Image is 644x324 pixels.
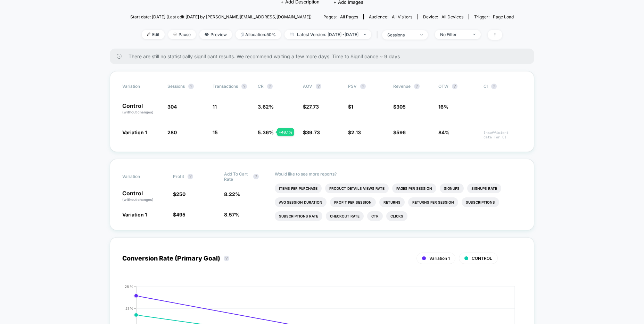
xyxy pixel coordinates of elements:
span: Variation 1 [122,212,147,218]
img: calendar [290,33,294,36]
button: ? [188,84,194,89]
span: 3.62 % [258,104,274,110]
span: OTW [438,84,477,89]
span: 250 [176,191,185,197]
span: 16% [438,104,448,110]
span: $ [303,104,319,110]
li: Avg Session Duration [275,197,327,207]
span: Device: [418,14,469,19]
li: Signups [440,184,464,193]
div: sessions [387,32,415,37]
button: ? [241,84,247,89]
span: all devices [441,14,463,19]
span: (without changes) [122,197,154,202]
button: ? [491,84,497,89]
p: Control [122,103,160,115]
img: end [420,34,423,35]
img: edit [147,33,150,36]
span: $ [303,129,320,135]
div: + 48.1 % [277,128,294,136]
span: $ [173,212,185,218]
li: Profit Per Session [330,197,376,207]
span: CONTROL [472,256,492,261]
button: ? [267,84,273,89]
button: ? [414,84,420,89]
span: 596 [396,129,406,135]
li: Subscriptions Rate [275,211,322,221]
span: AOV [303,84,312,89]
img: end [364,34,366,35]
span: Allocation: 50% [236,30,281,39]
span: $ [173,191,185,197]
img: end [473,34,476,35]
button: ? [360,84,366,89]
span: Sessions [167,84,185,89]
span: 8.57 % [224,212,240,218]
div: Pages: [323,14,358,19]
span: Insufficient data for CI [484,130,522,139]
span: Variation [122,84,160,89]
button: ? [452,84,457,89]
span: Variation [122,171,160,182]
li: Pages Per Session [392,184,436,193]
img: end [173,33,177,36]
span: Add To Cart Rate [224,171,250,182]
li: Product Details Views Rate [325,184,389,193]
span: 5.36 % [258,129,274,135]
span: There are still no statistically significant results. We recommend waiting a few more days . Time... [129,53,520,59]
span: Pause [168,30,196,39]
span: 15 [213,129,218,135]
div: Trigger: [474,14,514,19]
tspan: 28 % [125,284,133,288]
li: Checkout Rate [326,211,364,221]
span: 84% [438,129,449,135]
span: Preview [199,30,232,39]
span: Profit [173,174,184,179]
div: No Filter [440,32,468,37]
span: 39.73 [306,129,320,135]
span: Variation 1 [429,256,450,261]
p: Control [122,190,166,202]
span: Start date: [DATE] (Last edit [DATE] by [PERSON_NAME][EMAIL_ADDRESS][DOMAIN_NAME]) [130,14,312,19]
span: $ [348,129,361,135]
button: ? [188,174,193,179]
img: rebalance [241,33,243,36]
span: CR [258,84,264,89]
span: 305 [396,104,406,110]
span: 2.13 [351,129,361,135]
button: ? [316,84,321,89]
li: Subscriptions [462,197,499,207]
li: Returns Per Session [408,197,458,207]
span: 27.73 [306,104,319,110]
span: $ [393,129,406,135]
span: 304 [167,104,177,110]
li: Signups Rate [467,184,501,193]
span: Transactions [213,84,238,89]
span: Page Load [493,14,514,19]
li: Ctr [367,211,383,221]
span: 280 [167,129,177,135]
li: Clicks [386,211,407,221]
span: (without changes) [122,110,154,114]
span: --- [484,105,522,115]
span: 8.22 % [224,191,240,197]
span: Variation 1 [122,129,147,135]
span: 11 [213,104,217,110]
span: Latest Version: [DATE] - [DATE] [284,30,371,39]
span: $ [393,104,406,110]
span: CI [484,84,522,89]
li: Items Per Purchase [275,184,322,193]
span: PSV [348,84,357,89]
span: Revenue [393,84,411,89]
span: 1 [351,104,353,110]
span: | [375,30,382,40]
button: ? [253,174,259,179]
span: All Visitors [392,14,412,19]
li: Returns [379,197,405,207]
span: all pages [340,14,358,19]
tspan: 21 % [125,306,133,310]
p: Would like to see more reports? [275,171,522,177]
span: 495 [176,212,185,218]
span: Edit [142,30,165,39]
button: ? [224,256,229,261]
